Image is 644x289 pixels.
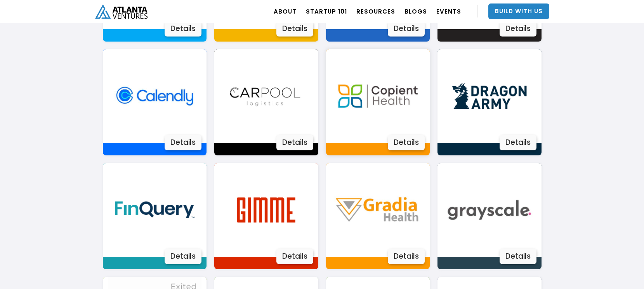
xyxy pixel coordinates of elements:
[276,135,313,150] div: Details
[443,49,536,143] img: Image 3
[404,0,427,22] a: BLOGS
[274,0,297,22] a: ABOUT
[500,249,536,264] div: Details
[108,163,201,257] img: Image 3
[165,249,201,264] div: Details
[388,249,425,264] div: Details
[443,163,536,257] img: Image 3
[388,135,425,150] div: Details
[500,135,536,150] div: Details
[488,3,549,19] a: Build With Us
[331,163,425,257] img: Image 3
[219,163,313,257] img: Image 3
[219,49,313,143] img: Image 3
[165,135,201,150] div: Details
[436,0,461,22] a: EVENTS
[306,0,347,22] a: Startup 101
[500,21,536,37] div: Details
[165,21,201,37] div: Details
[331,49,425,143] img: Image 3
[276,21,313,37] div: Details
[276,249,313,264] div: Details
[388,21,425,37] div: Details
[108,49,201,143] img: Image 3
[356,0,395,22] a: RESOURCES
